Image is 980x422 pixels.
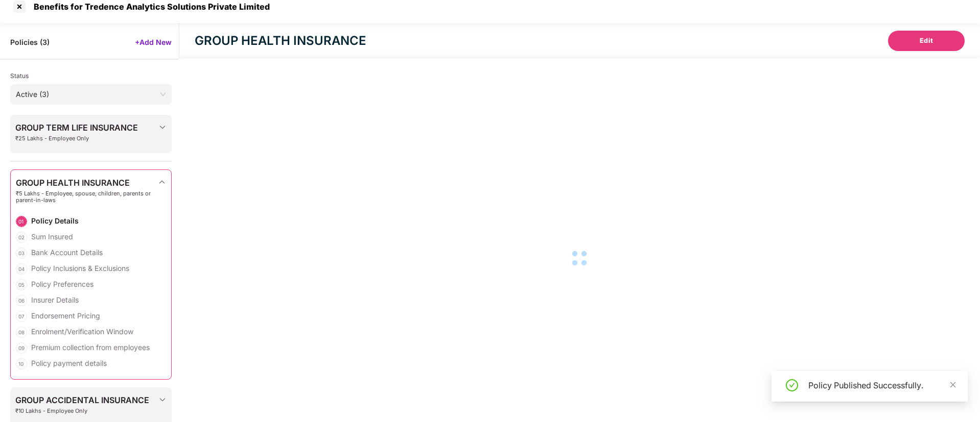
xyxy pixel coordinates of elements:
[10,72,29,80] span: Status
[195,32,366,50] div: GROUP HEALTH INSURANCE
[16,358,27,369] div: 10
[31,216,79,226] div: Policy Details
[158,178,166,186] img: svg+xml;base64,PHN2ZyBpZD0iRHJvcGRvd24tMzJ4MzIiIHhtbG5zPSJodHRwOi8vd3d3LnczLm9yZy8yMDAwL3N2ZyIgd2...
[16,178,158,187] span: GROUP HEALTH INSURANCE
[31,295,79,305] div: Insurer Details
[786,379,798,391] span: check-circle
[158,123,167,131] img: svg+xml;base64,PHN2ZyBpZD0iRHJvcGRvd24tMzJ4MzIiIHhtbG5zPSJodHRwOi8vd3d3LnczLm9yZy8yMDAwL3N2ZyIgd2...
[16,190,158,204] span: ₹5 Lakhs - Employee, spouse, children, parents or parent-in-laws
[808,379,955,391] div: Policy Published Successfully.
[16,279,27,290] div: 05
[16,327,27,338] div: 08
[16,247,27,259] div: 03
[16,263,27,275] div: 04
[949,381,956,388] span: close
[31,327,133,336] div: Enrolment/Verification Window
[16,295,27,306] div: 06
[135,37,172,47] span: +Add New
[16,216,27,227] div: 01
[15,123,138,132] span: GROUP TERM LIFE INSURANCE
[16,232,27,243] div: 02
[15,135,138,142] span: ₹25 Lakhs - Employee Only
[31,247,103,257] div: Bank Account Details
[15,408,149,414] span: ₹10 Lakhs - Employee Only
[16,311,27,322] div: 07
[15,395,149,405] span: GROUP ACCIDENTAL INSURANCE
[888,31,965,51] button: Edit
[10,37,50,47] span: Policies ( 3 )
[31,311,100,320] div: Endorsement Pricing
[158,395,167,404] img: svg+xml;base64,PHN2ZyBpZD0iRHJvcGRvd24tMzJ4MzIiIHhtbG5zPSJodHRwOi8vd3d3LnczLm9yZy8yMDAwL3N2ZyIgd2...
[920,36,934,46] span: Edit
[31,342,150,352] div: Premium collection from employees
[31,279,94,289] div: Policy Preferences
[31,358,107,368] div: Policy payment details
[16,87,166,102] span: Active (3)
[28,2,270,12] div: Benefits for Tredence Analytics Solutions Private Limited
[31,232,73,241] div: Sum Insured
[31,263,129,273] div: Policy Inclusions & Exclusions
[16,342,27,354] div: 09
